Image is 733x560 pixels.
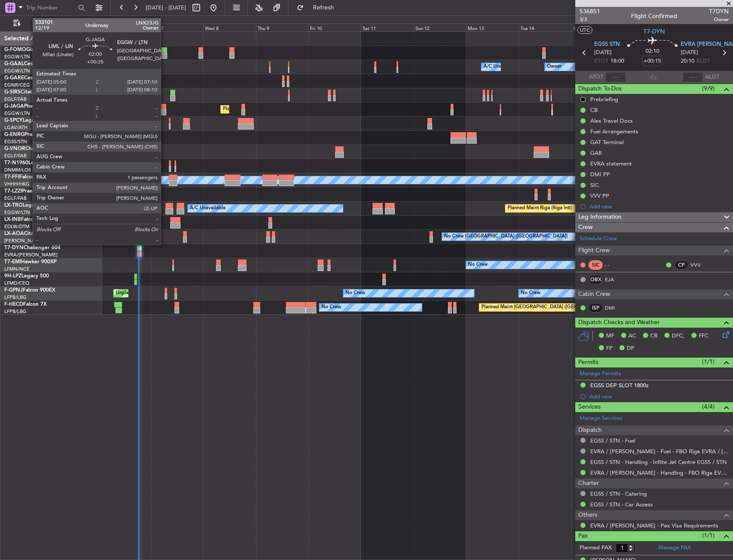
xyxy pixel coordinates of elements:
[4,47,26,52] span: G-FOMO
[4,138,27,145] a: EGSS/STN
[681,57,694,66] span: 20:10
[580,7,600,16] span: 536851
[702,402,715,411] span: (4/4)
[628,332,636,340] span: AC
[4,189,22,194] span: T7-LZZI
[590,469,729,476] a: EVRA / [PERSON_NAME] - Handling - FBO Riga EVRA / [PERSON_NAME]
[4,245,60,250] a: T7-DYNChallenger 604
[4,209,30,216] a: EGGW/LTN
[590,160,632,167] div: EVRA statement
[4,110,30,117] a: EGGW/LTN
[578,212,622,222] span: Leg Information
[547,60,562,73] div: Owner
[627,344,634,353] span: DP
[590,181,599,189] div: SIC
[4,75,24,81] span: G-GARE
[146,4,186,12] span: [DATE] - [DATE]
[590,96,618,103] div: Prebriefing
[590,437,635,444] a: EGSS / STN - Fuel
[4,90,54,95] a: G-SIRSCitation Excel
[643,27,665,36] span: T7-DYN
[9,17,93,30] button: Only With Activity
[605,72,626,82] input: --:--
[578,402,601,412] span: Services
[4,47,55,52] a: G-FOMOGlobal 6000
[151,24,204,31] div: Tue 7
[702,531,715,540] span: (1/1)
[4,75,75,81] a: G-GARECessna Citation XLS+
[589,275,603,284] div: OBX
[223,103,358,116] div: Planned Maint [GEOGRAPHIC_DATA] ([GEOGRAPHIC_DATA])
[104,17,118,24] div: [DATE]
[4,96,27,102] a: EGLF/FAB
[4,280,29,286] a: LFMD/CEQ
[590,117,633,124] div: Alex Travel Docs
[4,288,55,293] a: F-GPNJFalcon 900EX
[672,332,685,340] span: DFC,
[589,203,729,210] div: Add new
[590,448,729,455] a: EVRA / [PERSON_NAME] - Fuel - FBO Riga EVRA / [PERSON_NAME]
[256,24,309,31] div: Thu 9
[4,132,53,137] a: G-ENRGPraetor 600
[306,5,342,11] span: Refresh
[606,344,613,353] span: FP
[4,146,25,151] span: G-VNOR
[589,73,603,81] span: ATOT
[589,393,729,400] div: Add new
[590,522,718,529] a: EVRA / [PERSON_NAME] - Pax Visa Requirements
[578,479,599,488] span: Charter
[590,501,653,508] a: EGSS / STN - Car Access
[4,217,21,222] span: LX-INB
[589,260,603,270] div: SIC
[590,490,647,497] a: EGSS / STN - Catering
[705,73,719,81] span: ALDT
[468,259,488,271] div: No Crew
[4,90,21,95] span: G-SIRS
[4,132,24,137] span: G-ENRG
[4,245,24,250] span: T7-DYN
[4,61,75,66] a: G-GAALCessna Citation XLS+
[444,230,568,243] div: No Crew [GEOGRAPHIC_DATA] ([GEOGRAPHIC_DATA])
[577,26,592,34] button: UTC
[4,252,57,258] a: EVRA/[PERSON_NAME]
[4,195,27,202] a: EGLF/FAB
[702,84,715,93] span: (9/9)
[4,160,28,166] span: T7-N1960
[116,287,257,300] div: Unplanned Maint [GEOGRAPHIC_DATA] ([GEOGRAPHIC_DATA])
[605,261,624,269] div: - -
[4,118,50,123] a: G-SPCYLegacy 650
[4,302,47,307] a: F-HECDFalcon 7X
[646,47,659,56] span: 02:10
[190,202,225,215] div: A/C Unavailable
[4,223,30,230] a: EDLW/DTM
[578,223,593,232] span: Crew
[4,104,24,109] span: G-JAGA
[4,146,62,151] a: G-VNORChallenger 650
[4,288,23,293] span: F-GPNJ
[4,153,27,159] a: EGLF/FAB
[590,149,602,157] div: GAR
[578,289,610,299] span: Cabin Crew
[605,304,624,312] a: DMI
[571,24,624,31] div: Wed 15
[308,24,361,31] div: Fri 10
[4,231,66,236] a: LX-AOACitation Mustang
[4,294,27,301] a: LFPB/LBG
[4,266,30,272] a: LFMN/NCE
[4,167,31,173] a: DNMM/LOS
[594,48,612,57] span: [DATE]
[4,231,24,236] span: LX-AOA
[4,274,21,279] span: 9H-LPZ
[580,370,621,378] a: Manage Permits
[631,12,677,21] div: Flight Confirmed
[590,382,649,389] div: EGSS DEP SLOT 1800z
[26,1,75,14] input: Trip Number
[578,425,602,435] span: Dispatch
[589,303,603,313] div: ISP
[4,238,55,244] a: [PERSON_NAME]/QSA
[361,24,414,31] div: Sat 11
[203,24,256,31] div: Wed 8
[4,54,30,60] a: EGGW/LTN
[22,21,90,27] span: Only With Activity
[519,24,571,31] div: Tue 14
